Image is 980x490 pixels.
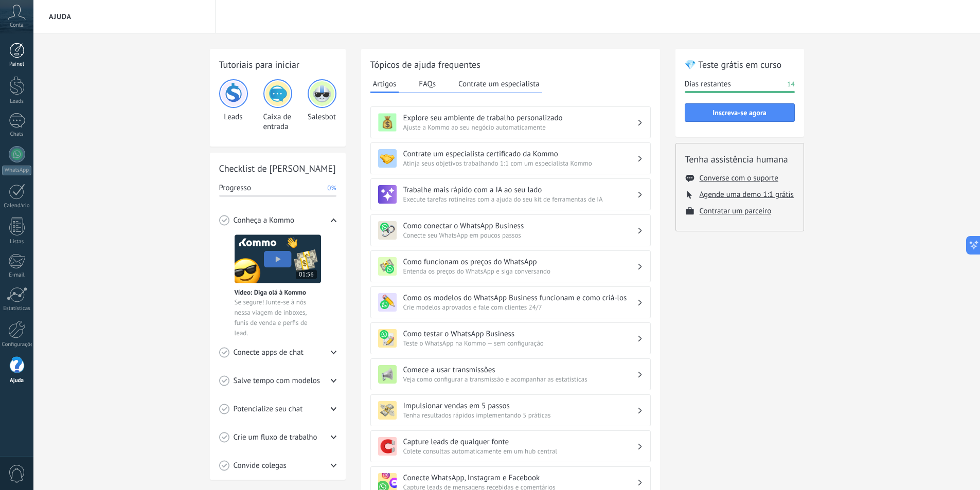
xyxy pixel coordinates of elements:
span: Potencialize seu chat [234,404,303,414]
h2: Tutoriais para iniciar [219,58,336,71]
span: 14 [787,79,794,89]
h3: Capture leads de qualquer fonte [403,437,637,447]
div: Ajuda [2,377,32,384]
span: Progresso [219,183,251,193]
h3: Como funcionam os preços do WhatsApp [403,257,637,267]
button: Contrate um especialista [456,76,542,92]
button: Contratar um parceiro [700,206,772,216]
span: Atinja seus objetivos trabalhando 1:1 com um especialista Kommo [403,159,637,168]
h3: Comece a usar transmissões [403,365,637,375]
h2: 💎 Teste grátis em curso [685,58,795,71]
div: Leads [2,98,32,105]
div: WhatsApp [2,166,31,175]
span: Conecte seu WhatsApp em poucos passos [403,231,637,240]
span: Dias restantes [685,79,731,89]
div: Salesbot [308,79,336,132]
div: E-mail [2,272,32,279]
button: Artigos [370,76,399,93]
h3: Explore seu ambiente de trabalho personalizado [403,113,637,123]
h2: Tenha assistência humana [685,153,794,166]
span: Convide colegas [234,461,287,471]
h3: Trabalhe mais rápido com a IA ao seu lado [403,185,637,195]
span: Crie um fluxo de trabalho [234,432,317,443]
img: Meet video [235,234,321,283]
div: Listas [2,239,32,245]
div: Caixa de entrada [263,79,292,132]
span: Salve tempo com modelos [234,376,320,386]
span: Conta [10,22,24,29]
div: Configurações [2,341,32,348]
span: Crie modelos aprovados e fale com clientes 24/7 [403,303,637,312]
span: Conheça a Kommo [234,215,294,226]
div: Leads [219,79,248,132]
div: Chats [2,131,32,138]
h3: Impulsionar vendas em 5 passos [403,401,637,411]
h3: Conecte WhatsApp, Instagram e Facebook [403,473,637,483]
span: Entenda os preços do WhatsApp e siga conversando [403,267,637,276]
span: Ajuste a Kommo ao seu negócio automaticamente [403,123,637,132]
h2: Checklist de [PERSON_NAME] [219,162,336,175]
button: Inscreva-se agora [685,103,795,122]
span: Teste o WhatsApp na Kommo — sem configuração [403,339,637,348]
h3: Como os modelos do WhatsApp Business funcionam e como criá-los [403,293,637,303]
h3: Como testar o WhatsApp Business [403,329,637,339]
span: Tenha resultados rápidos implementando 5 práticas [403,411,637,420]
span: Veja como configurar a transmissão e acompanhar as estatísticas [403,375,637,384]
button: Converse com o suporte [700,173,778,183]
span: Conecte apps de chat [234,348,304,358]
div: Calendário [2,203,32,209]
span: Colete consultas automaticamente em um hub central [403,447,637,456]
h2: Tópicos de ajuda frequentes [370,58,651,71]
h3: Como conectar o WhatsApp Business [403,221,637,231]
div: Estatísticas [2,305,32,312]
button: FAQs [416,76,438,92]
span: 0% [327,183,336,193]
span: Execute tarefas rotineiras com a ajuda do seu kit de ferramentas de IA [403,195,637,204]
span: Inscreva-se agora [712,109,766,116]
span: Se segure! Junte-se à nós nessa viagem de inboxes, funis de venda e perfis de lead. [235,297,321,338]
h3: Contrate um especialista certificado da Kommo [403,149,637,159]
div: Painel [2,61,32,68]
button: Agende uma demo 1:1 grátis [700,190,794,199]
span: Vídeo: Diga olá à Kommo [235,288,306,297]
